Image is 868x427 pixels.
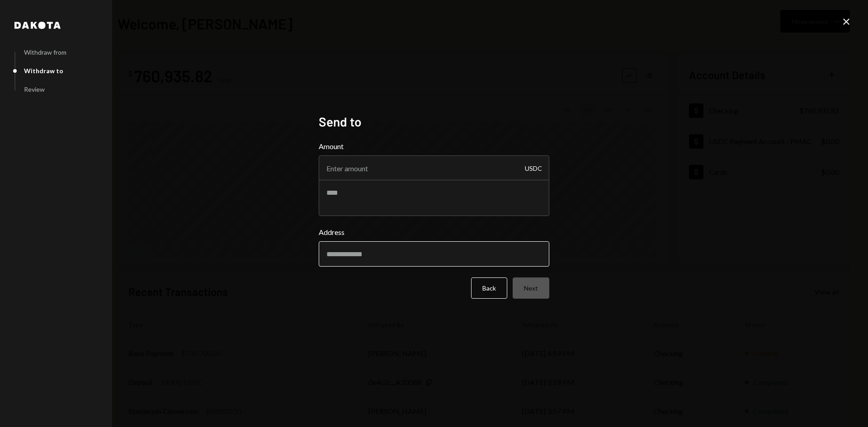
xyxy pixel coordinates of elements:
[24,48,66,56] div: Withdraw from
[319,227,549,238] label: Address
[24,67,63,75] div: Withdraw to
[471,277,507,299] button: Back
[319,141,549,152] label: Amount
[24,85,45,93] div: Review
[319,113,549,131] h2: Send to
[525,155,542,181] div: USDC
[319,155,549,181] input: Enter amount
